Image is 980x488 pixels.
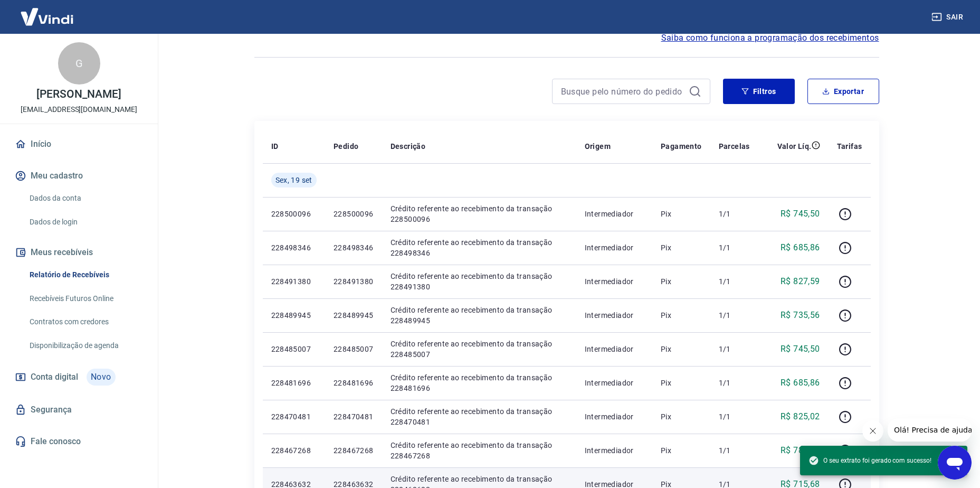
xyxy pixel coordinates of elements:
p: Crédito referente ao recebimento da transação 228485007 [391,339,568,360]
p: 1/1 [719,411,750,422]
a: Fale conosco [13,430,145,453]
p: [PERSON_NAME] [36,89,121,100]
span: Olá! Precisa de ajuda? [6,7,89,16]
p: Pix [661,344,702,354]
button: Meus recebíveis [13,241,145,264]
p: Pix [661,445,702,456]
p: Intermediador [585,411,644,422]
p: 228485007 [334,344,374,354]
div: G [58,42,100,85]
p: R$ 827,59 [781,275,820,288]
p: Crédito referente ao recebimento da transação 228470481 [391,406,568,427]
p: Pix [661,378,702,388]
p: Pix [661,276,702,287]
p: 1/1 [719,276,750,287]
p: 228491380 [334,276,374,287]
p: Intermediador [585,445,644,456]
p: [EMAIL_ADDRESS][DOMAIN_NAME] [21,104,137,115]
p: Pagamento [661,141,702,152]
button: Filtros [723,79,795,104]
a: Relatório de Recebíveis [25,264,145,286]
p: Crédito referente ao recebimento da transação 228498346 [391,237,568,258]
p: 228489945 [334,310,374,321]
p: 228470481 [271,411,317,422]
p: Pedido [334,141,358,152]
p: 1/1 [719,445,750,456]
p: 228500096 [271,209,317,219]
a: Recebíveis Futuros Online [25,288,145,309]
p: R$ 685,86 [781,377,820,389]
p: 228470481 [334,411,374,422]
p: Intermediador [585,242,644,253]
p: R$ 785,26 [781,444,820,457]
p: 228467268 [271,445,317,456]
p: ID [271,141,279,152]
a: Saiba como funciona a programação dos recebimentos [661,32,879,44]
input: Busque pelo número do pedido [561,83,684,99]
p: Descrição [391,141,426,152]
span: Novo [87,369,116,386]
a: Conta digitalNovo [13,364,145,390]
p: 228489945 [271,310,317,321]
p: R$ 745,50 [781,343,820,355]
p: Pix [661,209,702,219]
iframe: Mensagem da empresa [888,418,972,442]
p: Parcelas [719,141,750,152]
p: R$ 685,86 [781,241,820,254]
button: Sair [929,7,967,27]
a: Contratos com credores [25,311,145,333]
p: Origem [585,141,611,152]
p: 1/1 [719,310,750,321]
span: Conta digital [31,370,78,384]
p: 1/1 [719,209,750,219]
a: Dados de login [25,211,145,233]
p: Intermediador [585,310,644,321]
a: Dados da conta [25,187,145,209]
p: R$ 825,02 [781,410,820,423]
p: Crédito referente ao recebimento da transação 228500096 [391,203,568,224]
p: Crédito referente ao recebimento da transação 228481696 [391,372,568,393]
p: 228485007 [271,344,317,354]
p: 228481696 [334,378,374,388]
p: Pix [661,411,702,422]
button: Exportar [807,79,879,104]
span: Sex, 19 set [275,175,312,185]
p: Crédito referente ao recebimento da transação 228467268 [391,440,568,461]
p: 1/1 [719,344,750,354]
p: Valor Líq. [777,141,812,152]
p: Crédito referente ao recebimento da transação 228489945 [391,305,568,326]
p: 228491380 [271,276,317,287]
p: R$ 735,56 [781,309,820,322]
p: 228498346 [271,242,317,253]
img: Vindi [13,1,81,33]
p: 228500096 [334,209,374,219]
p: R$ 745,50 [781,208,820,220]
p: Crédito referente ao recebimento da transação 228491380 [391,271,568,292]
p: Intermediador [585,209,644,219]
p: 228481696 [271,378,317,388]
a: Início [13,133,145,156]
iframe: Botão para abrir a janela de mensagens [938,446,972,480]
p: 1/1 [719,242,750,253]
p: Tarifas [837,141,862,152]
p: 228467268 [334,445,374,456]
p: Pix [661,242,702,253]
span: O seu extrato foi gerado com sucesso! [808,455,931,466]
iframe: Fechar mensagem [862,420,883,442]
a: Segurança [13,398,145,421]
p: 1/1 [719,378,750,388]
a: Disponibilização de agenda [25,335,145,356]
p: Intermediador [585,276,644,287]
p: Intermediador [585,378,644,388]
p: Intermediador [585,344,644,354]
p: Pix [661,310,702,321]
p: 228498346 [334,242,374,253]
button: Meu cadastro [13,164,145,187]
